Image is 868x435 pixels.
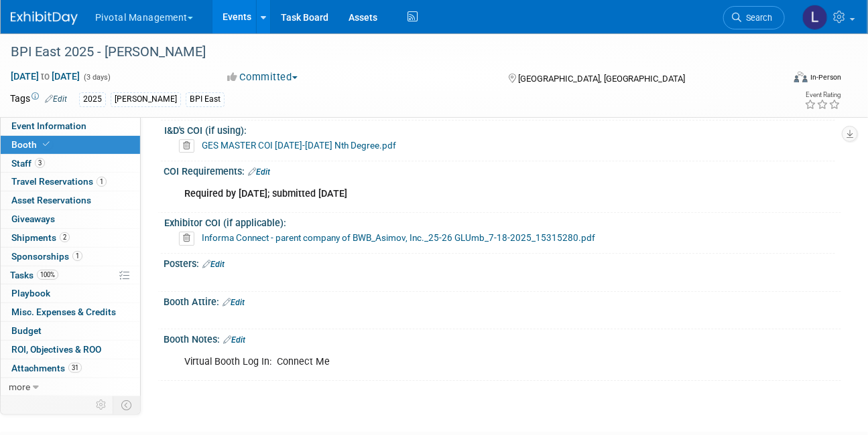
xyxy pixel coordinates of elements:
[11,158,45,169] span: Staff
[179,141,200,151] a: Delete attachment?
[1,191,140,209] a: Asset Reservations
[1,210,140,228] a: Giveaways
[186,92,225,106] div: BPI East
[1,359,140,377] a: Attachments31
[97,177,107,187] span: 1
[43,141,50,148] i: Booth reservation complete
[1,117,140,135] a: Event Information
[202,232,595,243] a: Informa Connect - parent company of BWB_Asimov, Inc._25-26 GLUmb_7-18-2025_15315280.pdf
[741,13,772,23] span: Search
[164,213,835,230] div: Exhibitor COI (if applicable):
[35,158,45,168] span: 3
[202,260,225,269] a: Edit
[11,344,101,355] span: ROI, Objectives & ROO
[179,234,200,243] a: Delete attachment?
[1,303,140,321] a: Misc. Expenses & Credits
[1,173,140,191] a: Travel Reservations1
[1,155,140,173] a: Staff3
[11,288,50,298] span: Playbook
[39,71,52,82] span: to
[164,161,841,179] div: COI Requirements:
[11,120,86,131] span: Event Information
[11,139,52,150] span: Booth
[1,266,140,284] a: Tasks100%
[1,136,140,154] a: Booth
[11,363,82,373] span: Attachments
[11,213,55,224] span: Giveaways
[719,70,841,90] div: Event Format
[90,396,113,414] td: Personalize Event Tab Strip
[11,251,82,262] span: Sponsorships
[223,335,245,345] a: Edit
[1,322,140,340] a: Budget
[11,176,107,187] span: Travel Reservations
[113,396,141,414] td: Toggle Event Tabs
[810,72,841,82] div: In-Person
[1,229,140,247] a: Shipments2
[11,232,70,243] span: Shipments
[248,167,270,177] a: Edit
[804,92,841,98] div: Event Rating
[1,248,140,266] a: Sponsorships1
[60,232,70,242] span: 2
[9,381,30,392] span: more
[11,11,78,25] img: ExhibitDay
[518,74,686,84] span: [GEOGRAPHIC_DATA], [GEOGRAPHIC_DATA]
[794,72,808,82] img: Format-Inperson.png
[164,329,841,347] div: Booth Notes:
[11,325,42,336] span: Budget
[802,5,828,30] img: Leslie Pelton
[202,140,396,151] a: GES MASTER COI [DATE]-[DATE] Nth Degree.pdf
[82,73,111,82] span: (3 days)
[45,94,67,104] a: Edit
[10,92,67,107] td: Tags
[1,341,140,359] a: ROI, Objectives & ROO
[175,349,708,375] div: Virtual Booth Log In: Connect Me
[68,363,82,373] span: 31
[1,378,140,396] a: more
[11,195,91,205] span: Asset Reservations
[223,298,245,307] a: Edit
[164,120,835,137] div: I&D's COI (if using):
[72,251,82,261] span: 1
[79,92,106,106] div: 2025
[1,284,140,302] a: Playbook
[723,6,785,29] a: Search
[10,70,80,82] span: [DATE] [DATE]
[37,270,58,280] span: 100%
[223,70,303,84] button: Committed
[10,270,58,280] span: Tasks
[184,188,347,199] b: Required by [DATE]; submitted [DATE]
[111,92,181,106] div: [PERSON_NAME]
[164,254,841,271] div: Posters:
[6,40,770,64] div: BPI East 2025 - [PERSON_NAME]
[11,307,116,317] span: Misc. Expenses & Credits
[164,292,841,309] div: Booth Attire:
